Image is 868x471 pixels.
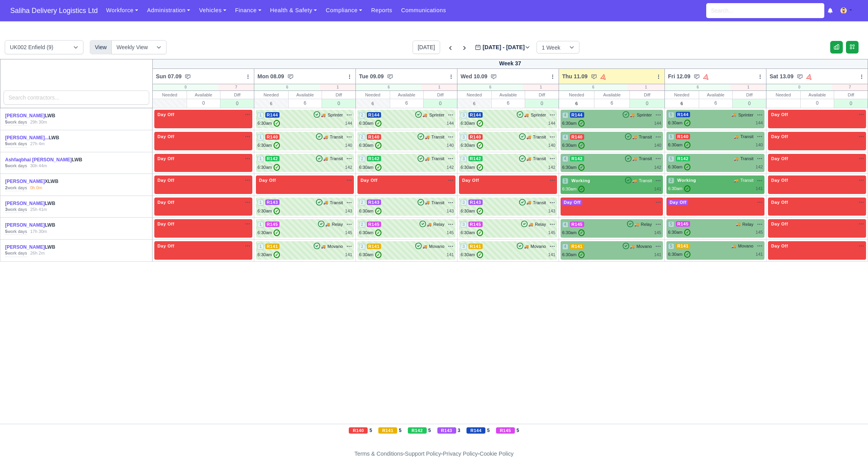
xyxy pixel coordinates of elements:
div: 6:30am [461,120,483,127]
span: 2 [359,222,365,228]
span: ✓ [375,120,381,127]
span: Day Off [156,199,176,205]
div: 142 [548,164,555,171]
div: 25h 41m [30,207,47,213]
span: Day Off [562,199,582,205]
span: 4 [562,156,568,162]
span: 2 [359,199,365,206]
div: 145 [345,229,352,236]
span: Relay [742,221,753,228]
div: 140 [654,142,661,149]
span: Day Off [156,221,176,227]
span: Day Off [770,112,790,117]
span: 🚚 [528,222,533,227]
div: Needed [457,91,491,99]
span: ✓ [578,142,585,149]
span: Transit [431,199,444,206]
span: 4 [562,112,568,118]
strong: 5 [5,120,7,124]
div: 6:30am [359,229,381,236]
span: Sat 13.09 [770,72,794,80]
div: XLWB [5,178,87,185]
span: ✓ [274,229,280,236]
span: 5 [668,221,674,227]
a: [PERSON_NAME]... [5,135,49,140]
span: Transit [330,155,343,162]
div: 29h 30m [30,119,47,126]
div: 0 [630,99,664,108]
span: Transit [639,177,652,184]
span: Working [570,178,592,183]
div: Diff [424,91,457,99]
div: 140 [756,142,763,148]
div: 1 [523,84,559,91]
div: 6 [457,84,523,91]
span: 1 [257,156,264,162]
span: 🚚 [734,134,738,140]
span: Day Off [770,221,790,227]
span: 🚚 [425,156,429,162]
span: ✓ [375,208,381,214]
span: 🚚 [734,177,738,183]
div: 6:30am [668,120,690,126]
a: [PERSON_NAME] [5,179,45,184]
div: LWB [5,113,87,119]
strong: 5 [5,163,7,168]
div: Available [492,91,525,99]
span: Sprinter [531,112,546,118]
div: 6:30am [359,142,381,149]
span: R142 [468,156,483,161]
span: Relay [641,221,652,228]
div: 6:30am [257,120,280,127]
div: Diff [834,91,868,99]
div: 0 [834,99,868,108]
span: 🚚 [731,112,736,118]
div: 140 [447,142,454,149]
span: Movano [429,243,444,250]
div: LWB [5,157,87,163]
div: 6 [594,99,629,107]
div: 1 [627,84,664,91]
span: R140 [265,134,280,140]
span: R142 [570,156,585,161]
span: 2 [359,156,365,162]
span: Day Off [359,177,379,183]
strong: 5 [5,141,7,146]
div: LWB [5,135,87,141]
div: 6 [390,99,424,107]
div: Needed [766,91,800,99]
div: 145 [756,229,763,236]
span: Day Off [156,134,176,139]
div: 142 [654,164,661,171]
input: Search contractors... [4,91,149,105]
strong: 2 [5,185,7,190]
div: 6:30am [562,186,585,192]
a: Reports [366,3,396,18]
div: 6 [665,84,731,91]
span: 🚚 [632,134,637,140]
div: 6:30am [668,142,690,148]
span: 🚚 [526,156,531,162]
div: 0 [220,99,254,108]
span: Sun 07.09 [156,72,181,80]
a: [PERSON_NAME] [5,222,45,228]
div: 144 [345,120,352,127]
span: Movano [738,243,753,249]
a: [PERSON_NAME] [5,113,45,118]
div: Needed [254,91,288,99]
div: work days [5,119,27,126]
div: 0 [733,99,766,108]
span: Transit [330,199,343,206]
strong: 5 [5,229,7,234]
span: R142 [265,156,280,161]
div: Available [187,91,220,99]
div: 141 [654,186,661,192]
span: Day Off [156,156,176,161]
span: Movano [328,243,343,250]
a: Saliha Delivery Logistics Ltd [6,3,102,18]
span: Working [676,177,698,183]
div: 142 [756,164,763,170]
span: Day Off [156,177,176,183]
div: 6:30am [359,120,381,127]
div: Week 37 [152,59,868,69]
